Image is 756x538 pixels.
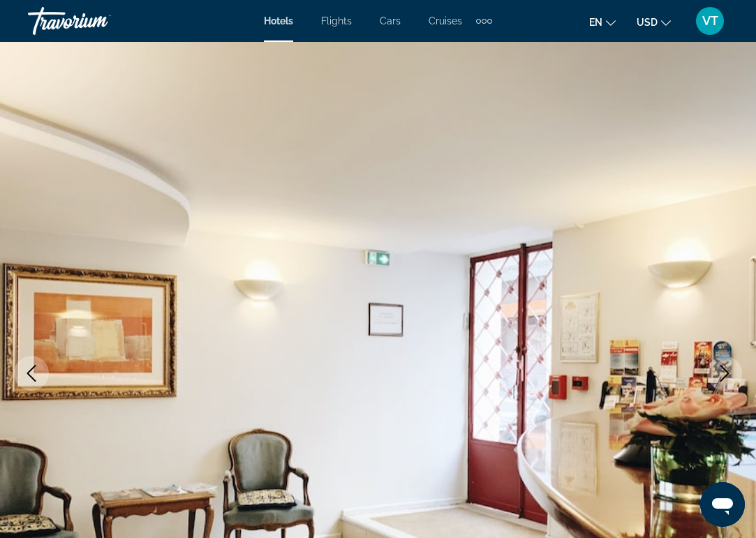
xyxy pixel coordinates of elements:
[476,10,492,32] button: Extra navigation items
[692,6,728,36] button: User Menu
[702,14,718,28] span: VT
[707,356,742,391] button: Next image
[14,356,49,391] button: Previous image
[700,482,745,527] iframe: Кнопка запуска окна обмена сообщениями
[637,17,658,28] span: USD
[321,15,352,27] a: Flights
[429,15,462,27] a: Cruises
[589,12,616,32] button: Change language
[264,15,293,27] a: Hotels
[380,15,401,27] a: Cars
[637,12,671,32] button: Change currency
[589,17,602,28] span: en
[28,3,168,39] a: Travorium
